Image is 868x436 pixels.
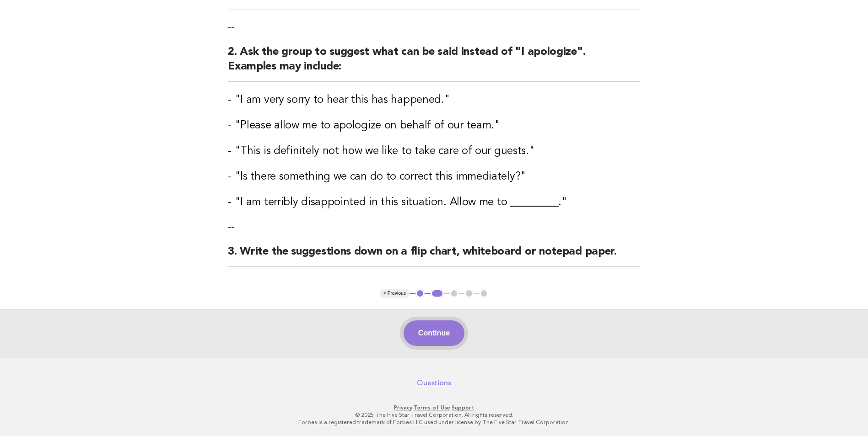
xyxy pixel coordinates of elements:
[394,404,412,411] a: Privacy
[228,144,640,159] h3: - "This is definitely not how we like to take care of our guests."
[414,404,450,411] a: Terms of Use
[417,378,451,388] a: Questions
[228,245,640,267] h2: 3. Write the suggestions down on a flip chart, whiteboard or notepad paper.
[228,45,640,82] h2: 2. Ask the group to suggest what can be said instead of "I apologize". Examples may include:
[228,170,640,184] h3: - "Is there something we can do to correct this immediately?"
[228,118,640,133] h3: - "Please allow me to apologize on behalf of our team."
[431,289,444,298] button: 2
[154,404,714,411] p: · ·
[452,404,474,411] a: Support
[228,221,640,234] p: --
[228,93,640,107] h3: - "I am very sorry to hear this has happened."
[404,320,464,346] button: Continue
[415,289,425,298] button: 1
[228,195,640,210] h3: - "I am terribly disappointed in this situation. Allow me to _________."
[228,21,640,34] p: --
[154,411,714,419] p: © 2025 The Five Star Travel Corporation. All rights reserved.
[380,289,410,298] button: < Previous
[154,419,714,426] p: Forbes is a registered trademark of Forbes LLC used under license by The Five Star Travel Corpora...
